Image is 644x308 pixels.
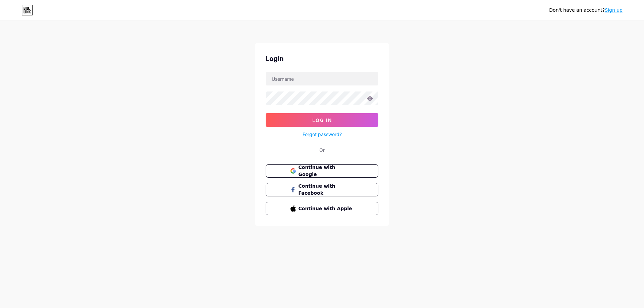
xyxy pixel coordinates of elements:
[266,113,378,127] button: Log In
[312,117,332,123] span: Log In
[266,54,378,64] div: Login
[299,205,354,212] span: Continue with Apple
[299,183,354,197] span: Continue with Facebook
[319,146,325,153] div: Or
[266,183,378,196] button: Continue with Facebook
[549,7,623,14] div: Don't have an account?
[605,7,623,13] a: Sign up
[266,164,378,178] button: Continue with Google
[266,202,378,215] button: Continue with Apple
[299,164,354,178] span: Continue with Google
[303,131,342,138] a: Forgot password?
[266,72,378,85] input: Username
